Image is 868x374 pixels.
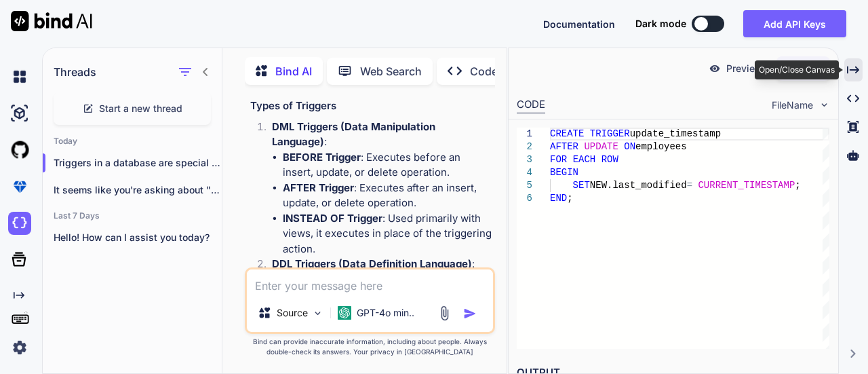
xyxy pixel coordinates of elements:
strong: INSTEAD OF Trigger [283,212,382,225]
span: Start a new thread [99,102,182,115]
span: AFTER [550,141,578,152]
span: TRIGGER [590,128,630,139]
span: SET [573,180,590,191]
span: employees [635,141,687,152]
span: END [550,193,567,204]
span: ; [795,180,801,191]
button: Add API Keys [743,10,846,37]
img: attachment [437,305,452,321]
strong: DDL Triggers (Data Definition Language) [272,257,472,270]
li: : Executes after an insert, update, or delete operation. [283,181,492,211]
li: : Executes before an insert, update, or delete operation. [283,150,492,181]
div: 2 [517,141,532,153]
img: ai-studio [8,102,31,125]
span: Dark mode [635,17,686,31]
img: preview [709,62,721,75]
p: Bind AI [275,63,312,79]
h3: Types of Triggers [250,98,492,114]
p: Triggers in a database are special types... [54,156,222,170]
img: premium [8,175,31,198]
img: Bind AI [11,11,92,31]
span: BEGIN [550,167,578,178]
p: Preview [726,62,763,75]
div: 6 [517,192,532,205]
strong: AFTER Trigger [283,181,354,194]
p: Hello! How can I assist you today? [54,231,222,244]
p: Code Generator [470,63,552,79]
img: settings [8,336,31,359]
span: ROW [601,154,618,165]
h2: Today [43,136,222,147]
span: = [687,180,692,191]
div: Open/Close Canvas [755,60,839,79]
img: chat [8,65,31,88]
p: Source [277,306,308,320]
div: 4 [517,166,532,179]
p: Bind can provide inaccurate information, including about people. Always double-check its answers.... [245,337,495,357]
img: Pick Models [312,307,323,319]
span: ; [568,193,573,204]
strong: BEFORE Trigger [283,151,361,164]
span: UPDATE [585,141,618,152]
img: icon [463,307,477,320]
span: CREATE [550,128,584,139]
div: 5 [517,179,532,192]
button: Documentation [543,17,615,31]
img: githubLight [8,138,31,162]
img: chevron down [818,99,830,111]
span: NEW.last_modified [590,180,687,191]
p: Web Search [360,63,422,79]
p: : [272,119,492,150]
p: It seems like you're asking about "procedures."... [54,183,222,197]
p: GPT-4o min.. [357,306,414,320]
p: : [272,257,492,272]
div: 3 [517,153,532,166]
img: darkCloudIdeIcon [8,212,31,235]
span: FileName [772,98,813,112]
div: CODE [517,97,545,113]
span: Documentation [543,18,615,30]
span: ON [625,141,636,152]
span: FOR [550,154,567,165]
strong: DML Triggers (Data Manipulation Language) [272,120,438,149]
span: EACH [573,154,596,165]
div: 1 [517,128,532,141]
span: update_timestamp [630,128,721,139]
h2: Last 7 Days [43,210,222,221]
li: : Used primarily with views, it executes in place of the triggering action. [283,211,492,257]
img: GPT-4o mini [338,306,351,320]
span: CURRENT_TIMESTAMP [698,180,795,191]
h1: Threads [54,64,96,80]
